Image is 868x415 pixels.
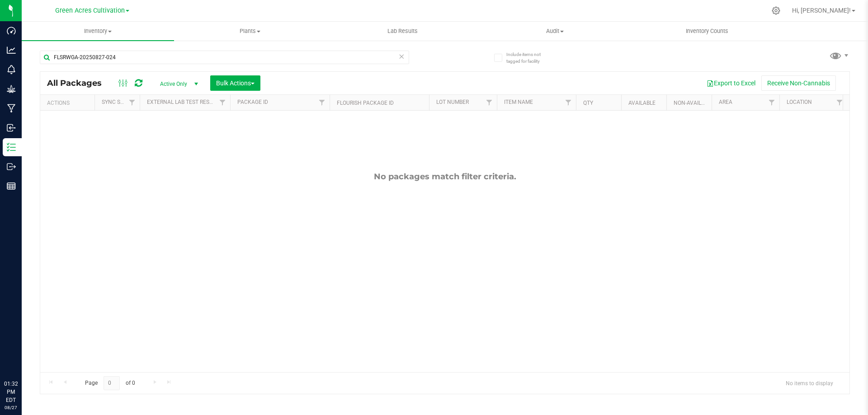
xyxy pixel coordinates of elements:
span: Clear [398,51,405,62]
a: Filter [315,95,330,110]
a: External Lab Test Result [147,99,218,105]
a: Audit [479,22,631,41]
span: Green Acres Cultivation [55,7,125,14]
a: Location [787,99,812,105]
a: Area [719,99,732,105]
a: Lab Results [326,22,479,41]
span: Inventory [22,27,174,35]
a: Inventory Counts [631,22,783,41]
inline-svg: Monitoring [7,65,16,74]
a: Package ID [237,99,268,105]
inline-svg: Inbound [7,123,16,132]
a: Sync Status [102,99,137,105]
a: Filter [764,95,779,110]
span: Inventory Counts [674,27,741,35]
inline-svg: Dashboard [7,26,16,35]
inline-svg: Outbound [7,162,16,171]
inline-svg: Reports [7,182,16,191]
a: Filter [482,95,497,110]
inline-svg: Manufacturing [7,104,16,113]
span: Plants [175,27,326,35]
a: Available [628,100,656,106]
div: Manage settings [770,6,782,15]
inline-svg: Grow [7,84,16,93]
div: Actions [47,100,91,106]
a: Item Name [504,99,533,105]
a: Plants [174,22,326,41]
a: Flourish Package ID [337,100,394,106]
span: No items to display [778,376,840,390]
p: 08/27 [4,404,18,411]
button: Receive Non-Cannabis [761,75,836,91]
a: Filter [561,95,576,110]
a: Qty [583,100,593,106]
a: Non-Available [674,100,714,106]
button: Export to Excel [701,75,761,91]
span: All Packages [47,78,111,88]
inline-svg: Analytics [7,46,16,55]
iframe: Resource center [9,343,36,370]
div: No packages match filter criteria. [40,172,849,182]
input: Search Package ID, Item Name, SKU, Lot or Part Number... [40,51,409,64]
a: Filter [832,95,847,110]
span: Lab Results [375,27,430,35]
span: Hi, [PERSON_NAME]! [792,7,851,14]
a: Lot Number [436,99,469,105]
iframe: Resource center unread badge [27,341,38,352]
span: Page of 0 [77,376,142,390]
span: Include items not tagged for facility [506,51,552,65]
a: Inventory [22,22,174,41]
inline-svg: Inventory [7,143,16,152]
button: Bulk Actions [210,75,260,91]
span: Bulk Actions [216,79,255,87]
a: Filter [125,95,140,110]
span: Audit [479,27,631,35]
p: 01:32 PM EDT [4,380,18,404]
a: Filter [215,95,230,110]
